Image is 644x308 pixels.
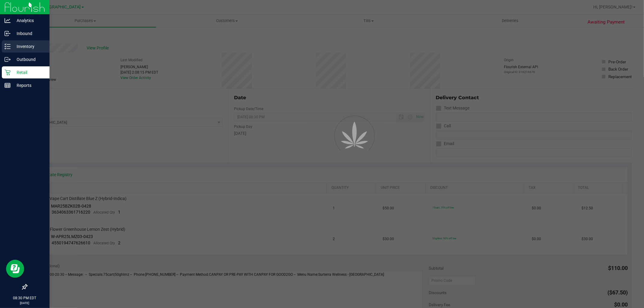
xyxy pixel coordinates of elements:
p: Outbound [11,56,47,63]
p: Analytics [11,17,47,24]
inline-svg: Inventory [5,43,11,49]
p: 08:30 PM EDT [3,295,47,301]
p: [DATE] [3,301,47,305]
inline-svg: Reports [5,82,11,88]
inline-svg: Analytics [5,17,11,24]
p: Retail [11,69,47,76]
p: Reports [11,82,47,89]
p: Inbound [11,30,47,37]
inline-svg: Retail [5,69,11,75]
inline-svg: Inbound [5,30,11,37]
p: Inventory [11,43,47,50]
inline-svg: Outbound [5,56,11,62]
iframe: Resource center [6,260,24,278]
